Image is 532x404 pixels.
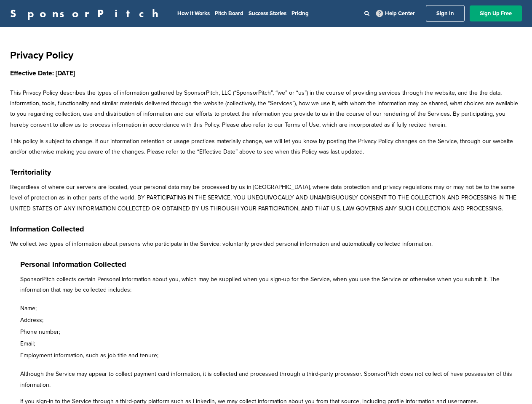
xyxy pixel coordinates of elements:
li: Phone number; [20,327,522,336]
a: Help Center [374,8,417,19]
a: Sign Up Free [470,5,522,21]
a: Success Stories [249,10,286,17]
li: Address; [20,316,522,324]
a: Sign In [426,5,465,22]
h3: Effective Date: [DATE] [10,68,522,78]
a: SponsorPitch [10,8,164,19]
a: Pitch Board [215,10,243,17]
p: This Privacy Policy describes the types of information gathered by SponsorPitch, LLC (“SponsorPit... [10,88,522,130]
p: This policy is subject to change. If our information retention or usage practices materially chan... [10,136,522,157]
li: Name; [20,304,522,313]
p: Although the Service may appear to collect payment card information, it is collected and processe... [20,369,522,390]
h2: Territoriality [10,167,522,178]
p: We collect two types of information about persons who participate in the Service: voluntarily pro... [10,239,522,249]
h1: Privacy Policy [10,48,522,63]
p: Regardless of where our servers are located, your personal data may be processed by us in [GEOGRA... [10,182,522,214]
a: How It Works [177,10,210,17]
p: SponsorPitch collects certain Personal Information about you, which may be supplied when you sign... [20,274,522,295]
li: Employment information, such as job title and tenure; [20,351,522,360]
h2: Personal Information Collected [20,259,522,270]
li: Email; [20,339,522,348]
h2: Information Collected [10,223,522,235]
a: Pricing [291,10,309,17]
